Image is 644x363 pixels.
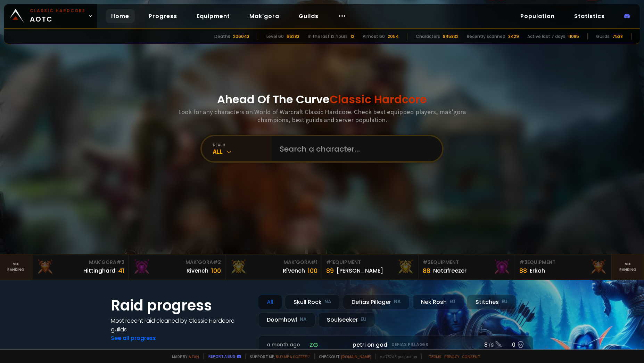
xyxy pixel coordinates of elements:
a: [DOMAIN_NAME] [341,354,371,359]
div: Defias Pillager [343,295,410,309]
div: [PERSON_NAME] [337,266,383,275]
small: EU [502,298,507,305]
a: Home [106,9,135,23]
span: # 3 [116,259,124,266]
div: 7538 [612,33,623,40]
a: a month agozgpetri on godDefias Pillager8 /90 [258,336,533,354]
a: Terms [429,354,441,359]
a: #1Equipment89[PERSON_NAME] [322,255,419,280]
span: # 1 [326,259,333,266]
span: v. d752d5 - production [375,354,417,359]
a: Guilds [293,9,324,23]
small: Classic Hardcore [30,8,85,14]
span: AOTC [30,8,85,24]
div: Recently scanned [467,33,505,40]
div: Nek'Rosh [412,295,464,309]
a: a fan [189,354,199,359]
div: 88 [423,266,430,275]
span: Classic Hardcore [330,91,427,107]
a: #3Equipment88Erkah [515,255,612,280]
a: Equipment [191,9,236,23]
div: 66283 [287,33,299,40]
div: All [213,147,271,155]
a: Privacy [444,354,459,359]
div: 3429 [508,33,519,40]
div: Mak'Gora [230,259,317,266]
span: # 2 [423,259,431,266]
span: # 2 [213,259,221,266]
div: Almost 60 [363,33,385,40]
div: Characters [416,33,440,40]
a: Mak'Gora#1Rîvench100 [225,255,322,280]
small: EU [361,316,366,323]
a: Statistics [569,9,610,23]
div: 206043 [233,33,249,40]
a: Consent [462,354,480,359]
div: Skull Rock [285,295,340,309]
span: Support me, [245,354,310,359]
a: Classic HardcoreAOTC [4,4,97,28]
a: #2Equipment88Notafreezer [419,255,515,280]
div: 100 [308,266,317,275]
a: Buy me a coffee [276,354,310,359]
div: Active last 7 days [527,33,565,40]
div: 11085 [568,33,579,40]
small: NA [394,298,401,305]
span: # 1 [311,259,317,266]
div: Deaths [214,33,230,40]
div: All [258,295,282,309]
span: Checkout [314,354,371,359]
div: 89 [326,266,334,275]
a: Mak'Gora#3Hittinghard41 [32,255,129,280]
div: Hittinghard [83,266,115,275]
div: Mak'Gora [36,259,124,266]
div: Equipment [519,259,607,266]
small: NA [324,298,331,305]
div: Erkah [530,266,545,275]
div: Soulseeker [318,312,375,327]
small: EU [449,298,455,305]
div: Guilds [596,33,610,40]
div: 88 [519,266,527,275]
div: Level 60 [266,33,284,40]
a: Population [515,9,560,23]
h4: Most recent raid cleaned by Classic Hardcore guilds [111,316,250,334]
div: Rîvench [283,266,305,275]
a: See all progress [111,334,156,342]
div: Equipment [423,259,511,266]
a: Progress [143,9,183,23]
div: Mak'Gora [133,259,221,266]
div: realm [213,142,271,147]
div: 41 [118,266,124,275]
input: Search a character... [275,136,434,161]
h3: Look for any characters on World of Warcraft Classic Hardcore. Check best equipped players, mak'g... [175,108,469,124]
div: 2054 [388,33,399,40]
div: Doomhowl [258,312,315,327]
a: Mak'gora [244,9,285,23]
div: Notafreezer [433,266,467,275]
span: Made by [168,354,199,359]
span: # 3 [519,259,527,266]
div: Rivench [187,266,208,275]
div: In the last 12 hours [308,33,348,40]
a: Seeranking [612,255,644,280]
div: Stitches [467,295,516,309]
div: 100 [211,266,221,275]
a: Report a bug [208,354,236,359]
h1: Ahead Of The Curve [217,91,427,108]
div: 845832 [443,33,459,40]
small: NA [300,316,307,323]
div: Equipment [326,259,414,266]
div: 12 [350,33,354,40]
h1: Raid progress [111,295,250,316]
a: Mak'Gora#2Rivench100 [129,255,225,280]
